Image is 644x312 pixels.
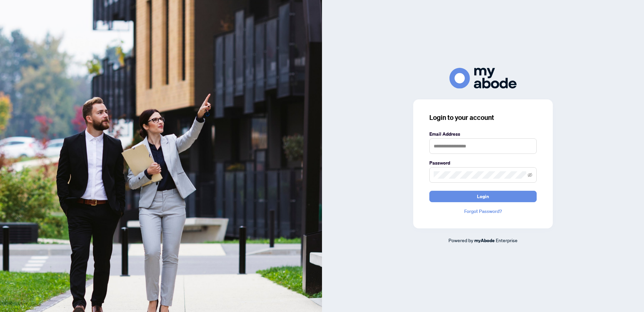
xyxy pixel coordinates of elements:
h3: Login to your account [429,113,537,122]
img: ma-logo [449,68,517,88]
a: Forgot Password? [429,208,537,215]
span: Enterprise [496,237,518,243]
span: eye-invisible [528,173,532,177]
button: Login [429,191,537,202]
span: Login [477,191,489,202]
label: Email Address [429,130,537,138]
a: myAbode [474,237,495,244]
label: Password [429,159,537,167]
span: Powered by [448,237,473,243]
